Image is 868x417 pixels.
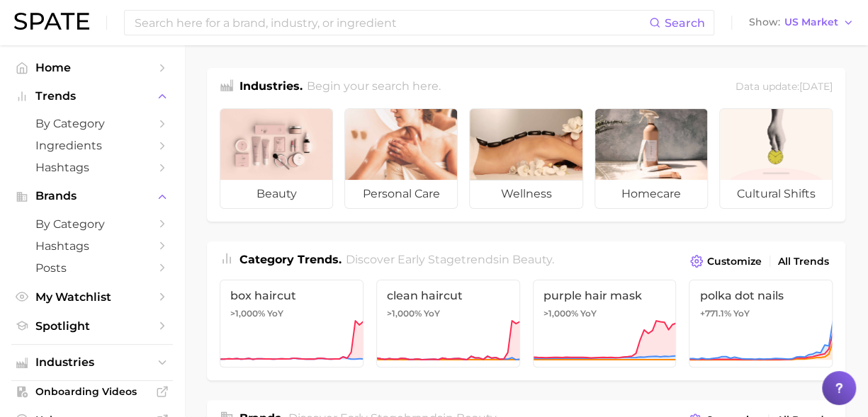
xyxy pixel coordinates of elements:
span: Brands [35,190,149,202]
span: Discover Early Stage trends in . [346,253,554,266]
a: wellness [469,108,582,209]
span: >1,000% [230,308,265,319]
span: YoY [267,308,283,319]
a: by Category [11,213,173,235]
button: Industries [11,352,173,373]
span: personal care [345,180,457,208]
a: purple hair mask>1,000% YoY [533,280,677,367]
a: cultural shifts [719,108,833,209]
span: homecare [595,180,707,208]
a: Onboarding Videos [11,381,173,402]
a: Spotlight [11,315,173,337]
span: +771.1% [699,308,731,319]
h2: Begin your search here. [307,78,441,97]
span: clean haircut [387,289,509,302]
input: Search here for a brand, industry, or ingredient [133,11,649,35]
a: beauty [220,108,333,209]
span: wellness [470,180,582,208]
a: Hashtags [11,235,173,257]
span: cultural shifts [720,180,832,208]
a: Posts [11,257,173,279]
a: by Category [11,113,173,135]
img: SPATE [14,13,89,30]
span: >1,000% [543,308,578,319]
a: polka dot nails+771.1% YoY [689,280,833,367]
div: Data update: [DATE] [735,78,833,97]
span: YoY [733,308,749,319]
span: by Category [35,117,149,130]
span: US Market [784,18,838,26]
span: My Watchlist [35,290,149,304]
span: Category Trends . [239,253,342,266]
span: Spotlight [35,319,149,333]
span: Industries [35,356,149,369]
span: Trends [35,90,149,103]
span: YoY [580,308,597,319]
a: personal care [344,108,458,209]
span: All Trends [778,256,829,268]
button: Customize [687,251,765,271]
span: Show [749,18,780,26]
span: Home [35,61,149,74]
span: Onboarding Videos [35,385,149,398]
span: >1,000% [387,308,422,319]
span: beauty [220,180,332,208]
span: Hashtags [35,239,149,253]
a: Ingredients [11,135,173,156]
a: My Watchlist [11,286,173,308]
span: YoY [424,308,440,319]
span: beauty [512,253,552,266]
span: purple hair mask [543,289,666,302]
a: box haircut>1,000% YoY [220,280,363,367]
a: clean haircut>1,000% YoY [376,280,520,367]
a: Hashtags [11,156,173,178]
span: Ingredients [35,139,149,152]
span: Posts [35,261,149,275]
a: Home [11,57,173,79]
a: All Trends [774,252,833,271]
span: polka dot nails [699,289,822,302]
span: by Category [35,217,149,231]
h1: Industries. [239,78,303,97]
button: Trends [11,86,173,107]
a: homecare [594,108,708,209]
button: ShowUS Market [745,13,857,32]
span: box haircut [230,289,353,302]
span: Search [665,16,705,30]
span: Customize [707,256,762,268]
span: Hashtags [35,161,149,174]
button: Brands [11,185,173,207]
